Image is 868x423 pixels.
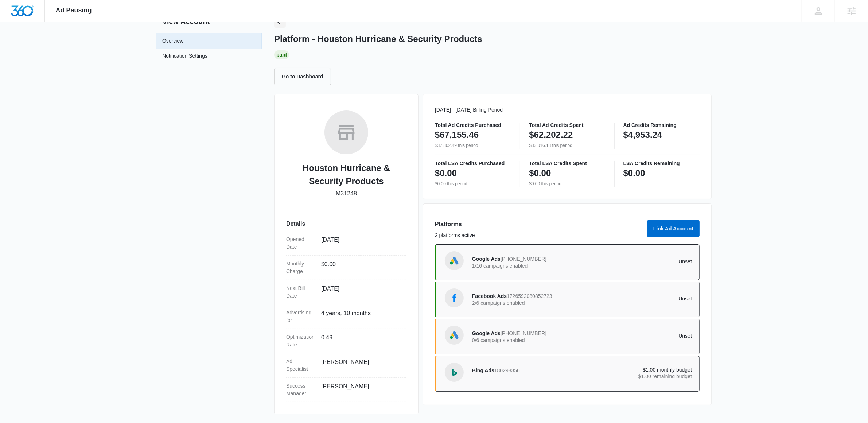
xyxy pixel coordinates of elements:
p: $4,953.24 [623,129,662,141]
dt: Success Manager [286,382,315,397]
p: $62,202.22 [529,129,573,141]
div: Optimization Rate0.49 [286,329,406,353]
p: [DATE] - [DATE] Billing Period [435,106,700,114]
a: Overview [162,37,183,45]
h1: Platform - Houston Hurricane & Security Products [274,34,482,44]
p: $0.00 [435,167,457,179]
div: Opened Date[DATE] [286,231,406,256]
h3: Platforms [435,220,643,229]
p: Ad Credits Remaining [623,123,700,128]
a: Google AdsGoogle Ads[PHONE_NUMBER]0/6 campaigns enabledUnset [435,319,700,354]
span: Ad Pausing [56,7,92,14]
p: 2 platforms active [435,232,643,239]
dd: [PERSON_NAME] [321,358,401,373]
p: $0.00 this period [529,181,605,187]
a: Notification Settings [162,52,207,62]
p: Unset [582,259,692,264]
h2: Houston Hurricane & Security Products [286,162,406,188]
dd: 0.49 [321,333,401,349]
span: Google Ads [472,256,501,262]
img: Facebook Ads [449,292,460,303]
dd: [PERSON_NAME] [321,382,401,397]
div: Monthly Charge$0.00 [286,256,406,280]
dd: $0.00 [321,260,401,275]
p: Total LSA Credits Purchased [435,161,511,166]
p: $0.00 [623,167,645,179]
p: Total Ad Credits Purchased [435,123,511,128]
img: Bing Ads [449,367,460,378]
p: Unset [582,296,692,301]
p: $37,802.49 this period [435,142,511,149]
p: 0/6 campaigns enabled [472,338,582,343]
span: 1726592080852723 [507,293,552,299]
p: $0.00 [529,167,551,179]
span: Bing Ads [472,368,494,373]
p: 1/16 campaigns enabled [472,263,582,268]
dt: Monthly Charge [286,260,315,275]
button: Back [274,16,286,28]
button: Link Ad Account [647,220,700,237]
p: $33,016.13 this period [529,142,605,149]
button: Go to Dashboard [274,68,331,85]
dt: Next Bill Date [286,284,315,300]
p: $0.00 this period [435,181,511,187]
img: Google Ads [449,255,460,266]
p: 2/6 campaigns enabled [472,300,582,306]
a: Facebook AdsFacebook Ads17265920808527232/6 campaigns enabledUnset [435,282,700,317]
p: LSA Credits Remaining [623,161,700,166]
p: Total Ad Credits Spent [529,123,605,128]
p: – [472,375,582,380]
h3: Details [286,220,406,228]
img: Google Ads [449,330,460,341]
span: Facebook Ads [472,293,507,299]
span: [PHONE_NUMBER] [501,330,546,336]
dt: Advertising for [286,309,315,324]
div: Ad Specialist[PERSON_NAME] [286,353,406,378]
dd: 4 years, 10 months [321,309,401,324]
dt: Opened Date [286,236,315,251]
div: Advertising for4 years, 10 months [286,304,406,329]
a: Google AdsGoogle Ads[PHONE_NUMBER]1/16 campaigns enabledUnset [435,244,700,280]
div: Next Bill Date[DATE] [286,280,406,304]
p: Unset [582,333,692,338]
dd: [DATE] [321,284,401,300]
p: M31248 [336,189,357,198]
p: $67,155.46 [435,129,479,141]
a: Go to Dashboard [274,73,335,79]
span: 180298356 [494,368,520,373]
p: $1.00 remaining budget [582,374,692,379]
p: $1.00 monthly budget [582,367,692,372]
dt: Ad Specialist [286,358,315,373]
span: Google Ads [472,330,501,336]
p: Total LSA Credits Spent [529,161,605,166]
a: Bing AdsBing Ads180298356–$1.00 monthly budget$1.00 remaining budget [435,356,700,392]
div: Success Manager[PERSON_NAME] [286,378,406,402]
div: Paid [274,50,289,59]
dt: Optimization Rate [286,333,315,349]
span: [PHONE_NUMBER] [501,256,546,262]
dd: [DATE] [321,236,401,251]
